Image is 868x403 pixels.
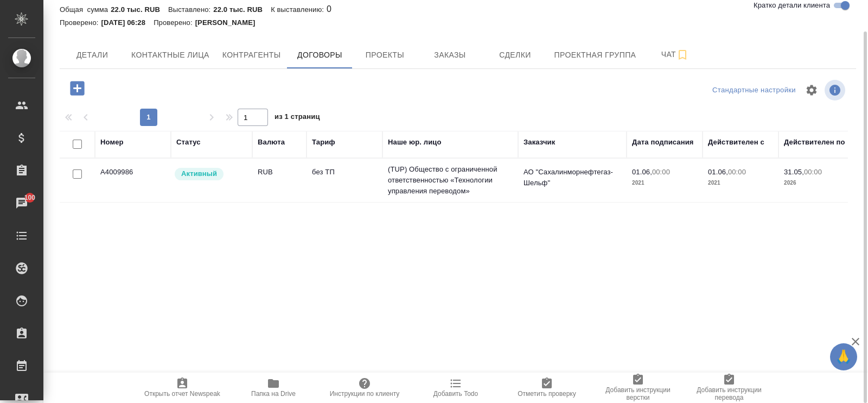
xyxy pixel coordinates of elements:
[3,190,41,217] a: 100
[652,168,670,176] p: 00:00
[433,390,478,398] span: Добавить Todo
[312,137,335,148] div: Тариф
[599,386,677,401] span: Добавить инструкции верстки
[275,110,320,126] span: из 1 страниц
[524,137,555,148] div: Заказчик
[388,137,442,148] div: Наше юр. лицо
[101,18,154,27] p: [DATE] 06:28
[518,390,576,398] span: Отметить проверку
[62,77,92,99] button: Добавить договор
[176,137,201,148] div: Статус
[60,5,111,14] p: Общая сумма
[60,3,856,16] div: 0
[804,168,822,176] p: 00:00
[195,18,264,27] p: [PERSON_NAME]
[632,178,697,188] p: 2021
[632,137,694,148] div: Дата подписания
[784,178,849,188] p: 2026
[95,161,171,199] td: A4009986
[708,168,728,176] p: 01.06,
[410,373,501,403] button: Добавить Todo
[154,18,195,27] p: Проверено:
[708,178,773,188] p: 2021
[168,5,213,14] p: Выставлено:
[592,373,684,403] button: Добавить инструкции верстки
[293,48,346,62] span: Договоры
[382,159,518,202] td: (TUP) Общество с ограниченной ответственностью «Технологии управления переводом»
[222,48,281,62] span: Контрагенты
[359,48,411,62] span: Проекты
[554,48,636,62] span: Проектная группа
[489,48,541,62] span: Сделки
[676,48,689,61] svg: Подписаться
[632,168,652,176] p: 01.06,
[111,5,168,14] p: 22.0 тыс. RUB
[799,77,825,103] span: Настроить таблицу
[728,168,746,176] p: 00:00
[258,137,285,148] div: Валюта
[144,390,220,398] span: Открыть отчет Newspeak
[307,161,382,199] td: без ТП
[271,5,327,14] p: К выставлению:
[524,167,621,188] p: АО "Сахалинморнефтегаз-Шельф"
[137,373,228,403] button: Открыть отчет Newspeak
[18,192,42,203] span: 100
[501,373,592,403] button: Отметить проверку
[649,48,701,61] span: Чат
[708,137,764,148] div: Действителен с
[330,390,400,398] span: Инструкции по клиенту
[424,48,476,62] span: Заказы
[784,137,845,148] div: Действителен по
[251,390,296,398] span: Папка на Drive
[830,343,857,370] button: 🙏
[131,48,209,62] span: Контактные лица
[319,373,410,403] button: Инструкции по клиенту
[684,373,775,403] button: Добавить инструкции перевода
[710,82,799,99] div: split button
[181,168,217,179] p: Активный
[60,18,101,27] p: Проверено:
[228,373,319,403] button: Папка на Drive
[252,161,307,199] td: RUB
[825,80,847,100] span: Посмотреть информацию
[690,386,768,401] span: Добавить инструкции перевода
[834,345,853,368] span: 🙏
[100,137,124,148] div: Номер
[213,5,271,14] p: 22.0 тыс. RUB
[66,48,118,62] span: Детали
[784,168,804,176] p: 31.05,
